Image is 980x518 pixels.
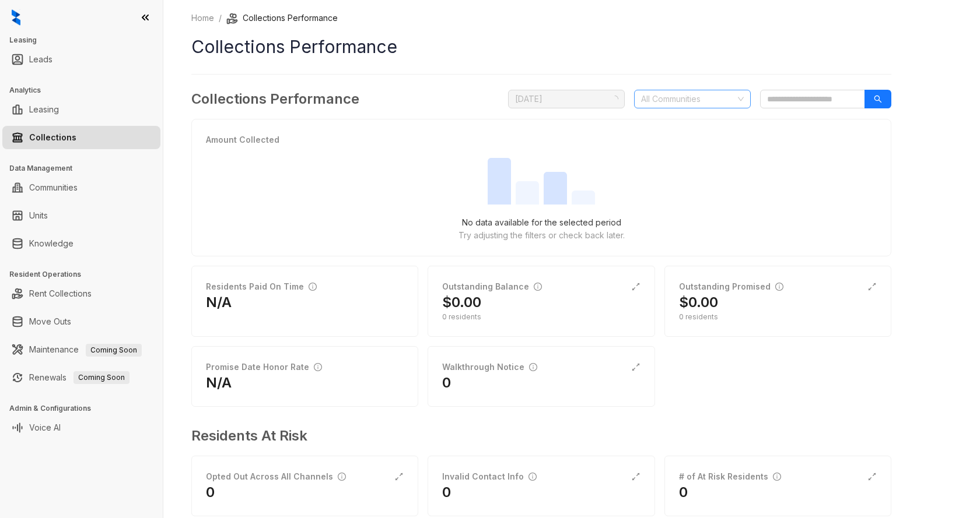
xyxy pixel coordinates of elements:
[775,283,783,291] span: info-circle
[309,283,317,291] span: info-circle
[9,269,163,280] h3: Resident Operations
[226,12,338,24] li: Collections Performance
[2,176,160,199] li: Communities
[206,293,232,312] h2: N/A
[2,204,160,227] li: Units
[9,163,163,174] h3: Data Management
[29,98,59,121] a: Leasing
[2,338,160,361] li: Maintenance
[611,96,618,103] span: loading
[2,48,160,71] li: Leads
[679,483,688,502] h2: 0
[191,34,891,60] h1: Collections Performance
[442,373,451,392] h2: 0
[679,470,781,483] div: # of At Risk Residents
[29,416,61,439] a: Voice AI
[29,282,92,305] a: Rent Collections
[189,12,216,24] a: Home
[219,12,222,24] li: /
[86,344,142,357] span: Coming Soon
[874,95,882,103] span: search
[29,366,129,389] a: RenewalsComing Soon
[679,293,718,312] h2: $0.00
[631,472,640,481] span: expand-alt
[29,176,78,199] a: Communities
[442,280,542,293] div: Outstanding Balance
[442,293,481,312] h2: $0.00
[29,126,76,149] a: Collections
[2,282,160,305] li: Rent Collections
[2,98,160,121] li: Leasing
[9,85,163,96] h3: Analytics
[314,363,322,371] span: info-circle
[29,310,71,333] a: Move Outs
[2,310,160,333] li: Move Outs
[9,403,163,414] h3: Admin & Configurations
[29,204,48,227] a: Units
[631,362,640,372] span: expand-alt
[12,9,20,26] img: logo
[442,470,537,483] div: Invalid Contact Info
[515,90,618,108] span: October 2025
[459,229,625,242] p: Try adjusting the filters or check back later.
[206,135,279,145] strong: Amount Collected
[679,312,877,322] div: 0 residents
[462,216,621,229] p: No data available for the selected period
[442,483,451,502] h2: 0
[631,282,640,291] span: expand-alt
[867,282,877,291] span: expand-alt
[442,361,537,373] div: Walkthrough Notice
[394,472,404,481] span: expand-alt
[773,473,781,481] span: info-circle
[206,483,215,502] h2: 0
[2,232,160,255] li: Knowledge
[867,472,877,481] span: expand-alt
[534,283,542,291] span: info-circle
[206,361,322,373] div: Promise Date Honor Rate
[29,48,52,71] a: Leads
[191,425,882,446] h3: Residents At Risk
[206,280,317,293] div: Residents Paid On Time
[206,470,346,483] div: Opted Out Across All Channels
[206,373,232,392] h2: N/A
[338,473,346,481] span: info-circle
[73,371,129,384] span: Coming Soon
[442,312,640,322] div: 0 residents
[2,416,160,439] li: Voice AI
[2,126,160,149] li: Collections
[528,473,537,481] span: info-circle
[679,280,783,293] div: Outstanding Promised
[529,363,537,371] span: info-circle
[191,89,359,110] h3: Collections Performance
[9,35,163,45] h3: Leasing
[2,366,160,389] li: Renewals
[29,232,73,255] a: Knowledge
